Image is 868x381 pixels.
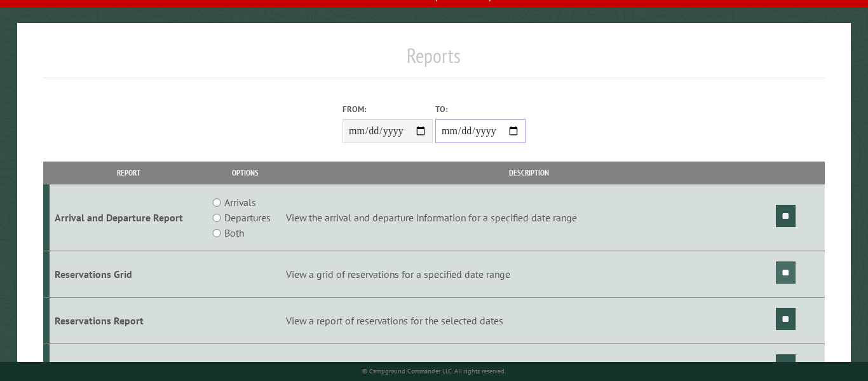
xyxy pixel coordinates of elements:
[283,297,773,343] td: View a report of reservations for the selected dates
[43,43,824,78] h1: Reports
[50,251,207,298] td: Reservations Grid
[435,103,526,115] label: To:
[224,195,256,210] label: Arrivals
[50,297,207,343] td: Reservations Report
[50,162,207,184] th: Report
[207,162,283,184] th: Options
[342,103,433,115] label: From:
[283,162,773,184] th: Description
[224,210,271,225] label: Departures
[283,184,773,251] td: View the arrival and departure information for a specified date range
[362,367,506,375] small: © Campground Commander LLC. All rights reserved.
[224,225,244,240] label: Both
[50,184,207,251] td: Arrival and Departure Report
[283,251,773,298] td: View a grid of reservations for a specified date range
